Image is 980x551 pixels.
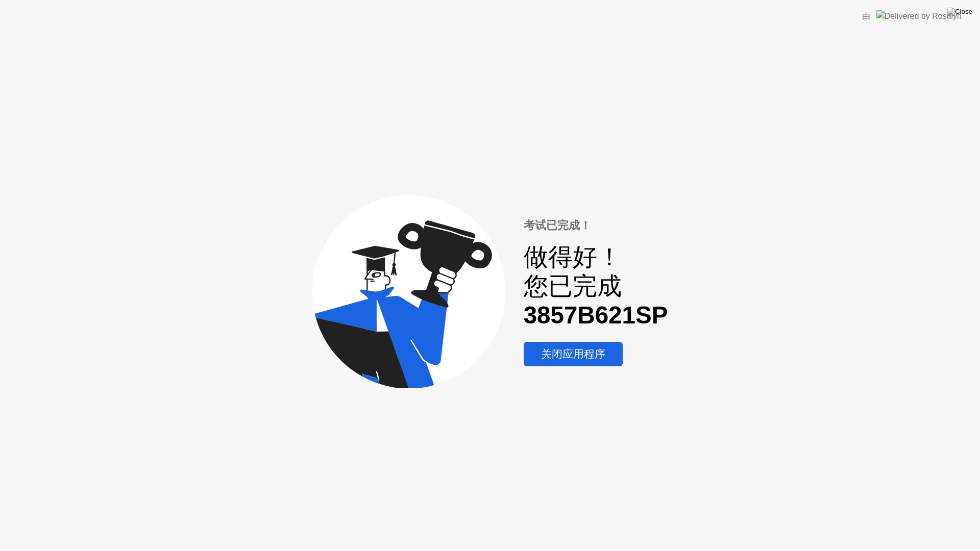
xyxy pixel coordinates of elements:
[876,10,962,22] img: Delivered by Rosalyn
[947,8,972,16] img: Close
[524,217,668,234] div: 考试已完成！
[524,242,668,330] div: 做得好！ 您已完成
[527,346,620,361] div: 关闭应用程序
[862,10,870,22] div: 由
[524,302,668,329] b: 3857B621SP
[524,342,623,366] button: 关闭应用程序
